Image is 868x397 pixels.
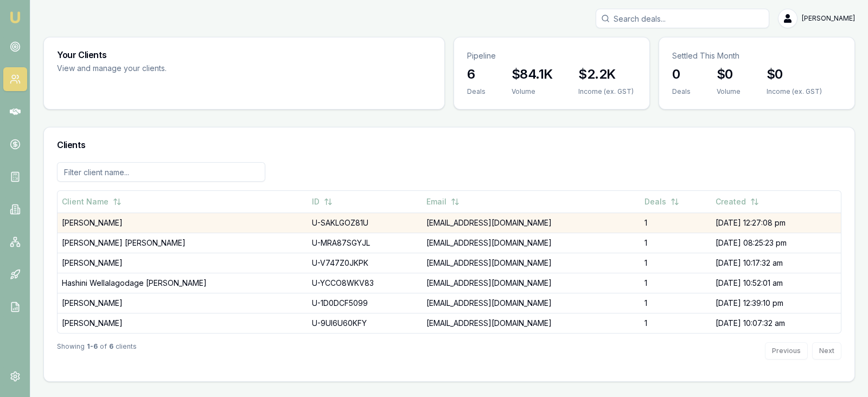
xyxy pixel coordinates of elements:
[426,192,459,212] button: Email
[422,293,640,313] td: [EMAIL_ADDRESS][DOMAIN_NAME]
[711,213,841,233] td: [DATE] 12:27:08 pm
[58,233,308,253] td: [PERSON_NAME] [PERSON_NAME]
[711,313,841,333] td: [DATE] 10:07:32 am
[767,66,822,83] h3: $0
[58,253,308,273] td: [PERSON_NAME]
[716,192,759,212] button: Created
[711,233,841,253] td: [DATE] 08:25:23 pm
[512,87,552,96] div: Volume
[802,14,855,23] span: [PERSON_NAME]
[58,273,308,293] td: Hashini Wellalagodage [PERSON_NAME]
[422,273,640,293] td: [EMAIL_ADDRESS][DOMAIN_NAME]
[58,293,308,313] td: [PERSON_NAME]
[58,313,308,333] td: [PERSON_NAME]
[422,213,640,233] td: [EMAIL_ADDRESS][DOMAIN_NAME]
[109,342,113,360] strong: 6
[9,11,22,24] img: emu-icon-u.png
[308,213,423,233] td: U-SAKLGOZ81U
[57,140,841,149] h3: Clients
[308,253,423,273] td: U-V747Z0JKPK
[467,66,486,83] h3: 6
[672,87,691,96] div: Deals
[640,293,711,313] td: 1
[467,87,486,96] div: Deals
[57,50,431,59] h3: Your Clients
[672,66,691,83] h3: 0
[87,342,98,360] strong: 1 - 6
[578,87,634,96] div: Income (ex. GST)
[308,233,423,253] td: U-MRA87SGYJL
[422,253,640,273] td: [EMAIL_ADDRESS][DOMAIN_NAME]
[58,213,308,233] td: [PERSON_NAME]
[640,313,711,333] td: 1
[467,50,636,61] p: Pipeline
[711,253,841,273] td: [DATE] 10:17:32 am
[767,87,822,96] div: Income (ex. GST)
[672,50,841,61] p: Settled This Month
[717,66,741,83] h3: $0
[578,66,634,83] h3: $2.2K
[62,192,122,212] button: Client Name
[644,192,679,212] button: Deals
[312,192,333,212] button: ID
[308,273,423,293] td: U-YCCO8WKV83
[308,313,423,333] td: U-9UI6U60KFY
[57,342,137,360] div: Showing of clients
[711,273,841,293] td: [DATE] 10:52:01 am
[308,293,423,313] td: U-1D0DCF5099
[640,273,711,293] td: 1
[512,66,552,83] h3: $84.1K
[57,162,265,182] input: Filter client name...
[640,253,711,273] td: 1
[717,87,741,96] div: Volume
[596,9,769,28] input: Search deals
[57,62,335,75] p: View and manage your clients.
[640,233,711,253] td: 1
[711,293,841,313] td: [DATE] 12:39:10 pm
[640,213,711,233] td: 1
[422,313,640,333] td: [EMAIL_ADDRESS][DOMAIN_NAME]
[422,233,640,253] td: [EMAIL_ADDRESS][DOMAIN_NAME]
